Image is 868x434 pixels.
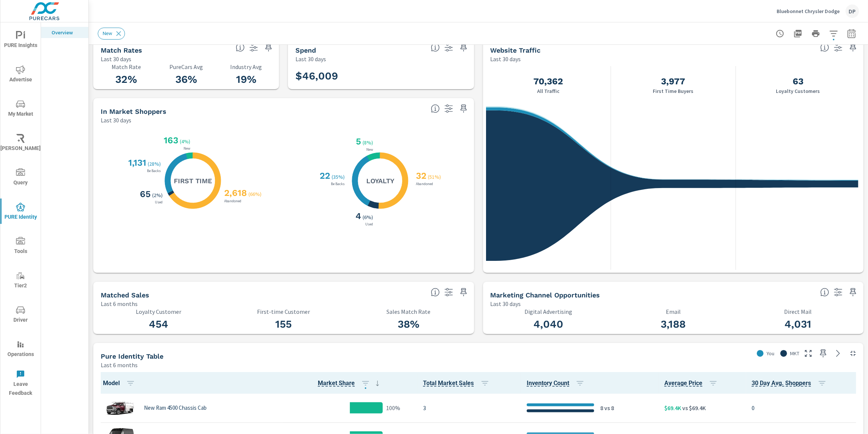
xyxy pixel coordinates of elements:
span: Advertise [3,65,38,84]
p: Last 6 months [101,299,138,308]
p: PureCars Avg [161,63,212,70]
p: ( 6% ) [363,214,375,221]
p: $69.4K [664,403,681,412]
p: ( 35% ) [332,174,346,180]
h5: In Market Shoppers [101,107,166,115]
p: Used [153,200,164,204]
p: Overview [51,29,82,36]
p: MKT [790,350,799,357]
span: All traffic is the data we start with. It’s unique personas over a 30-day period. We don’t consid... [820,43,829,52]
span: Loyalty: Matched has purchased from the dealership before and has exhibited a preference through ... [431,104,440,113]
span: PURE Identity [3,203,38,222]
p: ( 4% ) [180,138,192,145]
span: Inventory Count [527,379,587,388]
p: Used [364,222,375,226]
h5: Loyalty [366,177,394,185]
span: Count of Unique Inventory from websites within the market. [527,379,569,388]
h5: Marketing Channel Opportunities [491,291,600,299]
button: Select Date Range [844,26,859,41]
span: Match rate: % of Identifiable Traffic. Pure Identity avg: Avg match rate of all PURE Identity cus... [236,43,245,52]
h3: 5 [354,136,361,147]
span: New [98,31,117,36]
p: ( 8% ) [363,139,375,146]
h3: 19% [221,73,272,86]
p: Be Backs [329,182,346,186]
span: Save this to your personalized report [458,103,470,115]
span: Average Internet price per model across the market vs dealership. [664,379,702,388]
p: Abandoned [223,199,243,203]
span: Tier2 [3,271,38,290]
h3: 32 [414,171,426,181]
span: Market Share [318,379,382,388]
h5: First Time [174,177,212,185]
div: nav menu [0,22,41,400]
p: Last 30 days [101,54,131,63]
p: Abandoned [414,182,435,186]
h3: 32% [101,73,152,86]
h3: 2,618 [223,188,247,198]
p: Direct Mail [740,308,856,315]
span: PURE Identity shoppers interested in that specific model. [752,379,811,388]
h3: 163 [162,135,178,146]
p: ( 66% ) [248,191,263,197]
span: My Market [3,100,38,119]
span: PURE Insights [3,31,38,50]
p: Email [615,308,731,315]
span: 30 Day Avg. Shoppers [752,379,830,388]
h5: Website Traffic [491,46,541,54]
span: Model [103,379,138,388]
p: Industry Avg [221,63,272,70]
p: 3 [423,403,515,412]
a: See more details in report [832,347,844,359]
h3: 3,188 [615,318,731,331]
span: Total sales for that model within the set market. [423,379,474,388]
h3: 4 [354,211,361,221]
p: New [182,147,192,150]
div: New [98,28,125,40]
h3: 38% [351,318,467,331]
span: Query [3,168,38,187]
div: Overview [41,27,88,38]
h3: 36% [161,73,212,86]
div: DP [846,4,859,18]
p: You [767,350,774,357]
button: "Export Report to PDF" [790,26,805,41]
h5: Spend [295,46,316,54]
p: Bluebonnet Chrysler Dodge [777,8,840,15]
h3: 1,131 [127,157,146,168]
span: Model sales / Total Market Sales. [Market = within dealer PMA (or 60 miles if no PMA is defined) ... [318,379,355,388]
p: Last 30 days [491,54,521,63]
span: Leave Feedback [3,370,38,398]
p: ( 51% ) [428,174,442,180]
p: ( 28% ) [148,160,162,167]
p: 8 [600,403,603,412]
p: Last 30 days [491,299,521,308]
p: New [365,148,375,152]
span: Save this to your personalized report [847,41,859,53]
span: Average Price [664,379,721,388]
p: Be Backs [145,169,162,173]
p: Last 30 days [101,116,131,125]
h3: 22 [318,171,330,181]
button: Apply Filters [826,26,841,41]
p: Match Rate [101,63,152,70]
span: Total Market Sales [423,379,492,388]
p: Sales Match Rate [351,308,467,315]
p: First-time Customer [226,308,342,315]
p: 0 [752,403,855,412]
h3: $46,009 [295,70,338,82]
h5: Pure Identity Table [101,352,163,360]
p: Loyalty Customer [101,308,217,315]
button: Minimize Widget [847,347,859,359]
span: Save this to your personalized report [817,347,829,359]
span: Save this to your personalized report [263,41,275,53]
h3: 65 [138,189,151,199]
img: glamour [105,397,135,419]
h3: 454 [101,318,217,331]
p: Digital Advertising [491,308,607,315]
button: Print Report [808,26,823,41]
button: Make Fullscreen [802,347,814,359]
span: Operations [3,340,38,359]
span: Matched shoppers that can be exported to each channel type. This is targetable traffic. [820,288,829,297]
p: 100% [386,403,401,412]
